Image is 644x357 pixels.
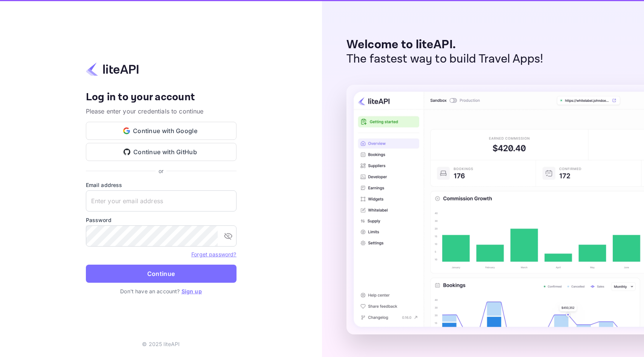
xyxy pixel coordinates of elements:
a: Forget password? [191,251,236,257]
p: Welcome to liteAPI. [346,38,543,52]
input: Enter your email address [86,190,237,211]
button: toggle password visibility [221,228,236,244]
a: Sign up [182,288,202,294]
img: liteapi [86,62,139,77]
label: Password [86,216,237,224]
a: Forget password? [191,250,236,258]
button: Continue with GitHub [86,143,237,161]
button: Continue with Google [86,122,237,140]
label: Email address [86,181,237,189]
p: Please enter your credentials to continue [86,107,237,116]
button: Continue [86,265,237,283]
p: © 2025 liteAPI [142,340,180,348]
p: The fastest way to build Travel Apps! [346,52,543,66]
p: Don't have an account? [86,287,237,295]
p: or [159,167,163,175]
h4: Log in to your account [86,91,237,104]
